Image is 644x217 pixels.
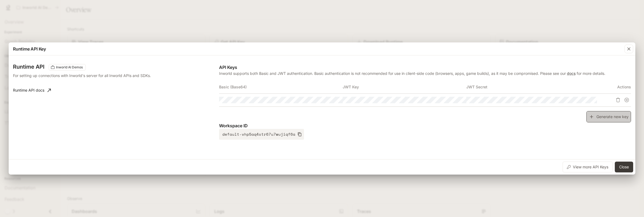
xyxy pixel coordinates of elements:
p: For setting up connections with Inworld's server for all Inworld APIs and SDKs. [13,73,164,78]
th: JWT Secret [466,81,590,94]
p: Workspace ID [219,122,631,129]
p: API Keys [219,64,631,71]
button: View more API Keys [563,162,613,172]
button: Close [615,162,633,172]
a: Runtime API docs [11,85,53,96]
button: Suspend API key [622,96,631,104]
th: Basic (Base64) [219,81,343,94]
span: Inworld AI Demos [54,65,85,70]
th: JWT Key [343,81,466,94]
a: docs [567,71,576,76]
button: Delete API key [614,96,622,104]
h3: Runtime API [13,64,44,69]
th: Actions [590,81,631,94]
button: default-vhp5aq4str67u7wujiqf6a [219,129,304,140]
button: Generate new key [586,111,631,123]
p: Runtime API Key [13,46,46,52]
div: These keys will apply to your current workspace only [49,64,86,71]
p: Inworld supports both Basic and JWT authentication. Basic authentication is not recommended for u... [219,71,631,76]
